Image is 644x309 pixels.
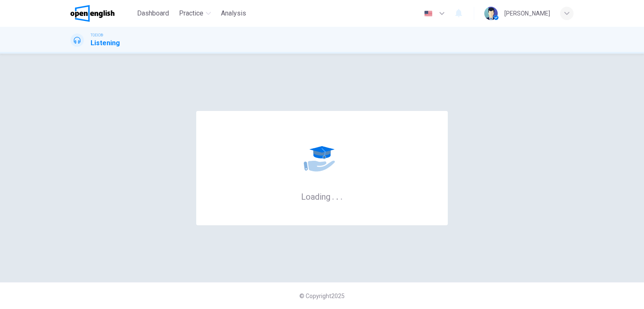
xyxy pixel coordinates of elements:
img: en [423,10,434,17]
span: © Copyright 2025 [299,293,345,299]
span: Dashboard [137,8,169,18]
div: [PERSON_NAME] [504,8,550,18]
img: OpenEnglish logo [70,5,114,22]
button: Analysis [218,6,249,21]
h6: . [332,189,335,203]
span: Practice [179,8,203,18]
span: TOEIC® [91,32,103,38]
h1: Listening [91,38,120,48]
h6: . [340,189,343,203]
button: Dashboard [134,6,172,21]
h6: . [336,189,339,203]
span: Analysis [221,8,246,18]
h6: Loading [301,191,343,202]
button: Practice [176,6,214,21]
img: Profile picture [484,7,498,20]
a: OpenEnglish logo [70,5,134,22]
